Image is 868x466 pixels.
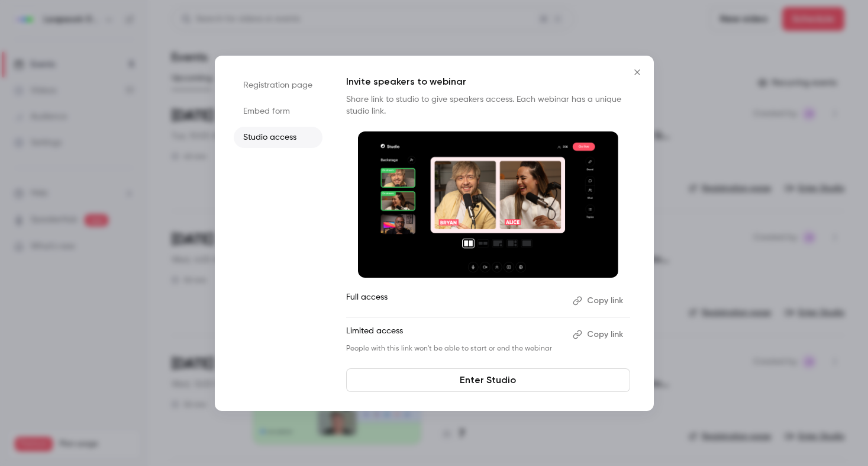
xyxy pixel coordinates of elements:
button: Copy link [568,291,630,310]
p: Share link to studio to give speakers access. Each webinar has a unique studio link. [346,94,630,117]
a: Enter Studio [346,368,630,392]
li: Studio access [234,127,322,148]
li: Embed form [234,101,322,122]
p: People with this link won't be able to start or end the webinar [346,344,563,353]
p: Limited access [346,325,563,344]
button: Copy link [568,325,630,344]
button: Close [625,60,649,84]
p: Invite speakers to webinar [346,75,630,89]
li: Registration page [234,75,322,96]
p: Full access [346,291,563,310]
img: Invite speakers to webinar [358,131,618,278]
